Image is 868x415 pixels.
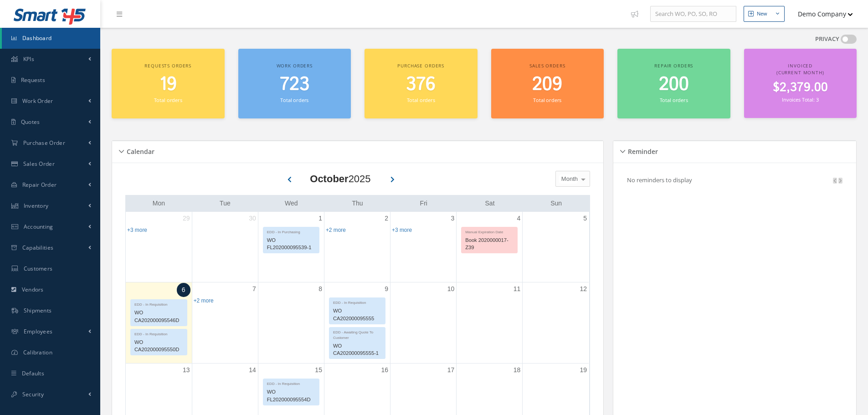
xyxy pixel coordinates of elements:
td: October 5, 2025 [523,212,589,282]
a: September 30, 2025 [247,212,258,225]
td: October 8, 2025 [258,282,324,364]
div: WO FL202000095539-1 [263,235,319,253]
td: October 1, 2025 [258,212,324,282]
div: WO CA202000095550D [131,337,187,355]
button: New [744,6,785,22]
a: Show 2 more events [326,227,346,233]
a: Show 3 more events [127,227,147,233]
button: Demo Company [789,5,853,23]
label: PRIVACY [815,35,839,44]
a: September 29, 2025 [181,212,192,225]
div: WO CA202000095555-1 [329,341,385,359]
a: October 18, 2025 [512,364,523,377]
small: Total orders [660,97,688,103]
div: 2025 [310,171,370,186]
a: October 12, 2025 [578,282,589,296]
td: September 30, 2025 [192,212,258,282]
span: Sales Order [23,160,55,168]
a: October 16, 2025 [379,364,390,377]
span: Inventory [24,202,49,210]
span: 209 [532,72,562,97]
a: October 10, 2025 [446,282,457,296]
a: Repair orders 200 Total orders [617,49,730,118]
a: Invoiced (Current Month) $2,379.00 Invoices Total: 3 [744,49,857,118]
div: EDD - In Requisition [131,300,187,307]
div: EDD - In Requisition [263,379,319,387]
div: WO CA202000095546D [131,307,187,326]
span: 376 [406,72,436,97]
td: October 4, 2025 [457,212,523,282]
span: Accounting [24,223,53,231]
td: October 9, 2025 [324,282,390,364]
td: October 7, 2025 [192,282,258,364]
td: October 11, 2025 [457,282,523,364]
small: Invoices Total: 3 [782,96,818,103]
td: September 29, 2025 [126,212,192,282]
a: Work orders 723 Total orders [238,49,351,118]
span: Work orders [277,62,313,69]
input: Search WO, PO, SO, RO [650,6,736,22]
div: EDD - Awaiting Quote To Customer [329,328,385,341]
a: Saturday [483,198,497,209]
a: Sales orders 209 Total orders [491,49,604,118]
h5: Calendar [124,145,154,156]
a: October 3, 2025 [449,212,456,225]
a: October 2, 2025 [383,212,390,225]
a: Wednesday [283,198,300,209]
span: Dashboard [22,34,52,42]
a: October 7, 2025 [251,282,258,296]
span: Security [22,390,44,398]
span: Defaults [22,369,44,377]
span: Repair orders [654,62,693,69]
span: Quotes [21,118,40,126]
a: October 14, 2025 [247,364,258,377]
span: Requests orders [144,62,191,69]
h5: Reminder [625,145,658,156]
div: EDD - In Requisition [329,298,385,306]
small: Total orders [407,97,435,103]
div: Manual Expiration Date [462,227,517,235]
small: Total orders [533,97,561,103]
span: (Current Month) [776,69,824,76]
a: Thursday [350,198,365,209]
span: Work Order [22,97,53,105]
span: Shipments [24,307,52,314]
div: EDD - In Requisition [131,329,187,337]
span: Vendors [22,286,44,293]
td: October 2, 2025 [324,212,390,282]
span: Month [559,174,578,184]
span: Employees [24,328,53,335]
a: Show 3 more events [392,227,412,233]
a: October 6, 2025 [177,283,190,297]
span: Purchase Order [23,139,65,147]
a: Purchase orders 376 Total orders [365,49,478,118]
a: Tuesday [218,198,232,209]
td: October 12, 2025 [523,282,589,364]
span: 723 [280,72,309,97]
div: WO CA202000095555 [329,306,385,324]
a: October 19, 2025 [578,364,589,377]
a: Show 2 more events [194,297,214,304]
a: Friday [418,198,429,209]
span: 200 [659,72,689,97]
td: October 6, 2025 [126,282,192,364]
b: October [310,173,348,184]
a: Requests orders 19 Total orders [112,49,225,118]
small: Total orders [154,97,182,103]
a: October 4, 2025 [515,212,523,225]
div: New [757,10,767,18]
a: October 17, 2025 [446,364,457,377]
span: Customers [24,265,53,272]
a: October 8, 2025 [317,282,324,296]
span: 19 [159,72,177,97]
div: WO FL202000095554D [263,387,319,405]
span: Requests [21,76,45,84]
td: October 10, 2025 [390,282,457,364]
span: Repair Order [22,181,57,189]
a: October 9, 2025 [383,282,390,296]
span: Capabilities [22,244,54,251]
a: Monday [151,198,167,209]
span: Calibration [23,348,52,356]
span: Invoiced [788,62,812,69]
small: Total orders [280,97,308,103]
